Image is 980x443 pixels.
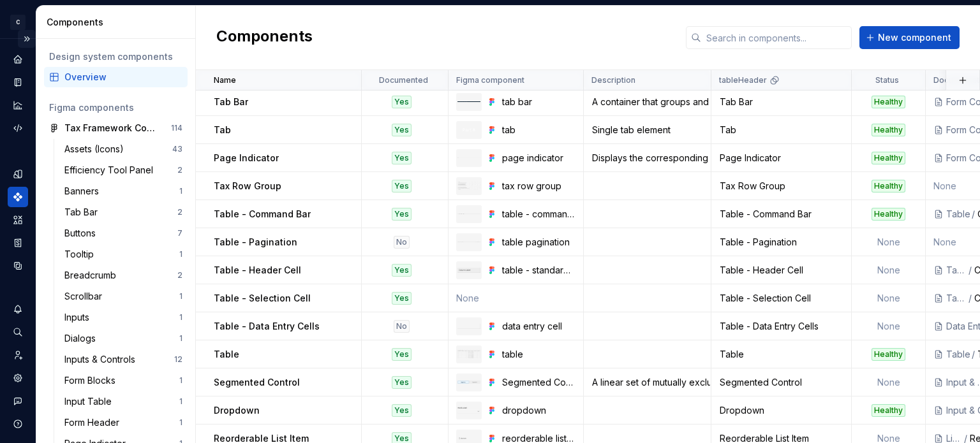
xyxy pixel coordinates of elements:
[394,236,410,249] div: No
[712,208,850,221] div: Table - Command Bar
[172,144,182,154] div: 43
[64,248,99,261] div: Tooltip
[171,123,182,133] div: 114
[59,181,188,201] a: Banners1
[59,349,188,370] a: Inputs & Controls12
[216,26,313,49] h2: Components
[177,207,182,217] div: 2
[457,242,480,242] img: table pagination
[179,249,182,259] div: 1
[457,123,480,137] img: tab
[967,292,974,305] div: /
[8,72,28,92] div: Documentation
[64,353,140,366] div: Inputs & Controls
[872,180,905,192] div: Healthy
[457,214,480,215] img: table - command bar
[852,228,926,256] td: None
[214,236,297,249] p: Table - Pagination
[8,368,28,388] a: Settings
[457,350,480,358] img: table
[179,186,182,196] div: 1
[392,208,412,221] div: Yes
[502,236,575,249] div: table pagination
[8,299,28,319] button: Notifications
[392,96,412,108] div: Yes
[214,376,300,389] p: Segmented Control
[59,412,188,433] a: Form Header1
[392,376,412,389] div: Yes
[457,182,480,189] img: tax row group
[214,152,279,164] p: Page Indicator
[8,256,28,276] div: Data sources
[10,15,26,30] div: C
[59,244,188,265] a: Tooltip1
[502,152,575,164] div: page indicator
[946,208,970,221] div: Table
[872,124,905,136] div: Healthy
[179,333,182,344] div: 1
[59,286,188,307] a: Scrollbar1
[8,391,28,411] button: Contact support
[49,50,182,63] div: Design system components
[712,124,850,136] div: Tab
[392,348,412,361] div: Yes
[457,268,480,273] img: table - standard header
[502,124,575,136] div: tab
[591,75,635,85] p: Description
[177,228,182,238] div: 7
[875,75,899,85] p: Status
[712,96,850,108] div: Tab Bar
[59,202,188,222] a: Tab Bar2
[174,354,182,365] div: 12
[701,26,852,49] input: Search in components...
[8,95,28,115] a: Analytics
[502,96,575,108] div: tab bar
[49,101,182,114] div: Figma components
[179,418,182,428] div: 1
[502,320,575,333] div: data entry cell
[8,210,28,230] a: Assets
[8,233,28,253] a: Storybook stories
[8,345,28,365] div: Invite team
[502,264,575,277] div: table - standard header
[584,152,710,164] div: Displays the corresponding schedule page number—relative to the printed version of the form—for t...
[8,49,28,69] div: Home
[64,143,129,156] div: Assets (Icons)
[8,187,28,207] div: Components
[967,264,974,277] div: /
[584,376,710,389] div: A linear set of mutually exclusive options.
[394,320,410,333] div: No
[502,376,575,389] div: Segmented Control
[214,75,236,85] p: Name
[214,320,320,333] p: Table - Data Entry Cells
[64,269,121,282] div: Breadcrumb
[64,185,104,198] div: Banners
[47,16,190,29] div: Components
[392,292,412,305] div: Yes
[179,312,182,323] div: 1
[392,404,412,417] div: Yes
[64,290,107,303] div: Scrollbar
[64,416,124,429] div: Form Header
[457,407,480,414] img: dropdown
[872,208,905,221] div: Healthy
[878,31,951,44] span: New component
[59,391,188,412] a: Input Table1
[214,96,248,108] p: Tab Bar
[712,404,850,417] div: Dropdown
[44,67,188,87] a: Overview
[872,96,905,108] div: Healthy
[852,284,926,312] td: None
[64,71,182,84] div: Overview
[379,75,428,85] p: Documented
[3,8,33,36] button: C
[852,256,926,284] td: None
[392,124,412,136] div: Yes
[712,320,850,333] div: Table - Data Entry Cells
[177,270,182,280] div: 2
